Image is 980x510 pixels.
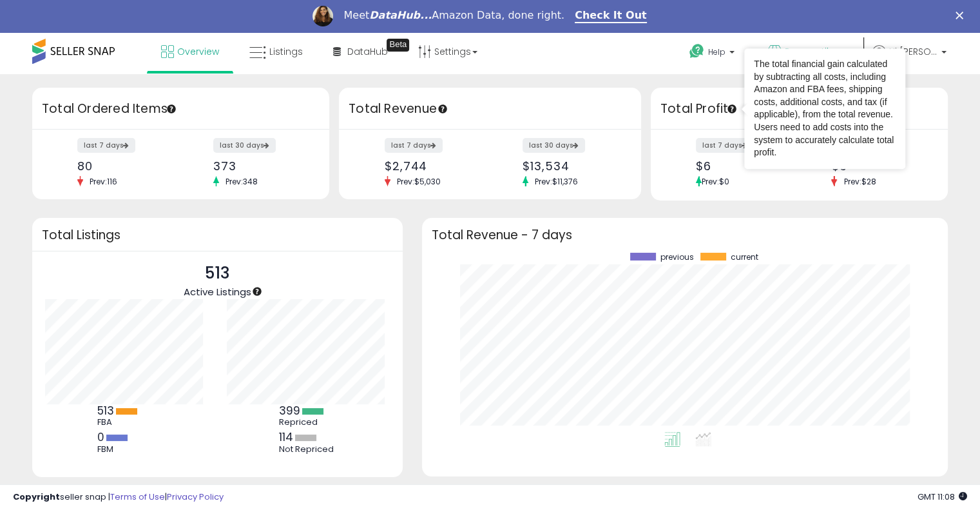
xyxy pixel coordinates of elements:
[785,45,843,58] span: Peramatik Goods Ltd CA
[660,100,938,118] h3: Total Profit
[437,103,448,115] div: Tooltip anchor
[110,491,165,503] a: Terms of Use
[726,103,738,115] div: Tooltip anchor
[347,45,388,58] span: DataHub
[251,286,263,297] div: Tooltip anchor
[758,32,861,74] a: Peramatik Goods Ltd CA
[97,417,155,427] div: FBA
[343,9,564,22] div: Meet Amazon Data, done right.
[575,9,647,23] a: Check It Out
[432,230,938,240] h3: Total Revenue - 7 days
[279,429,293,445] b: 114
[166,103,177,115] div: Tooltip anchor
[731,253,758,262] span: current
[369,9,432,21] i: DataHub...
[702,176,729,187] span: Prev: $0
[279,403,300,418] b: 399
[312,6,333,26] img: Profile image for Georgie
[97,444,155,455] div: FBM
[696,138,754,153] label: last 7 days
[184,261,251,286] p: 513
[77,138,135,153] label: last 7 days
[696,159,789,173] div: $6
[77,159,171,173] div: 80
[97,429,104,445] b: 0
[889,45,937,58] span: Hi [PERSON_NAME]
[167,491,224,503] a: Privacy Policy
[213,159,307,173] div: 373
[390,176,447,187] span: Prev: $5,030
[523,159,619,173] div: $13,534
[240,32,312,71] a: Listings
[97,403,114,418] b: 513
[279,417,337,427] div: Repriced
[13,491,60,503] strong: Copyright
[523,138,585,153] label: last 30 days
[408,32,487,71] a: Settings
[708,46,725,57] span: Help
[837,176,882,187] span: Prev: $28
[42,100,320,118] h3: Total Ordered Items
[219,176,264,187] span: Prev: 348
[279,444,337,455] div: Not Repriced
[956,12,968,19] div: Close
[385,159,481,173] div: $2,744
[387,39,409,52] div: Tooltip anchor
[42,230,393,240] h3: Total Listings
[83,176,124,187] span: Prev: 116
[151,32,229,71] a: Overview
[660,253,694,262] span: previous
[831,159,925,173] div: $6
[184,285,251,299] span: Active Listings
[689,43,705,59] i: Get Help
[528,176,584,187] span: Prev: $11,376
[269,45,303,58] span: Listings
[918,491,967,503] span: 2025-10-12 11:08 GMT
[213,138,276,153] label: last 30 days
[872,45,946,74] a: Hi [PERSON_NAME]
[13,491,224,504] div: seller snap | |
[754,58,896,159] div: The total financial gain calculated by subtracting all costs, including Amazon and FBA fees, ship...
[385,138,443,153] label: last 7 days
[177,45,219,58] span: Overview
[323,32,398,71] a: DataHub
[349,100,631,118] h3: Total Revenue
[679,34,747,74] a: Help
